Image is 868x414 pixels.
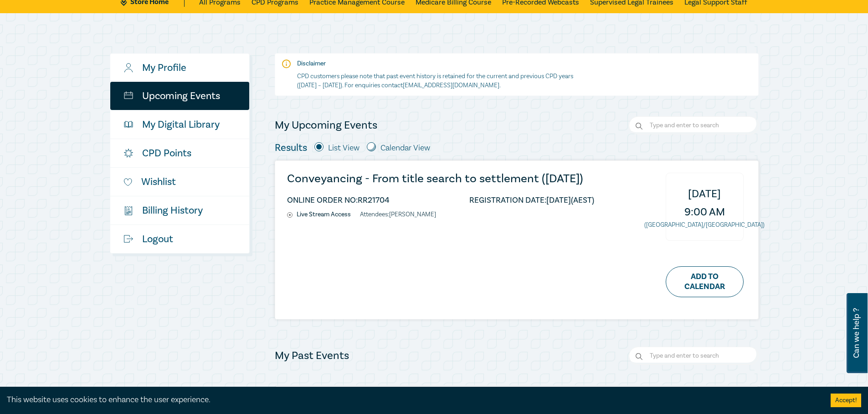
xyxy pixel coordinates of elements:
[297,60,326,68] strong: Disclaimer
[684,203,725,221] span: 9:00 AM
[287,211,360,219] li: Live Stream Access
[360,211,436,219] li: Attendees: [PERSON_NAME]
[287,173,594,185] a: Conveyancing - From title search to settlement ([DATE])
[126,208,128,212] tspan: $
[644,221,765,229] small: ([GEOGRAPHIC_DATA]/[GEOGRAPHIC_DATA])
[852,299,861,368] span: Can we help ?
[831,394,861,407] button: Accept cookies
[629,347,759,365] input: Search
[403,81,499,90] a: [EMAIL_ADDRESS][DOMAIN_NAME]
[275,349,349,363] h4: My Past Events
[110,82,249,110] a: Upcoming Events
[7,394,817,406] div: This website uses cookies to enhance the user experience.
[287,196,390,204] li: ONLINE ORDER NO: RR21704
[275,118,377,133] h4: My Upcoming Events
[666,266,744,297] a: Add to Calendar
[688,185,721,203] span: [DATE]
[110,110,249,139] a: My Digital Library
[297,72,577,90] p: CPD customers please note that past event history is retained for the current and previous CPD ye...
[110,196,249,224] a: $Billing History
[110,139,249,167] a: CPD Points
[110,168,249,196] a: Wishlist
[110,225,249,253] a: Logout
[275,142,307,154] h5: Results
[629,116,759,135] input: Search
[110,54,249,82] a: My Profile
[328,142,360,154] label: List View
[380,142,430,154] label: Calendar View
[469,196,594,204] li: REGISTRATION DATE: [DATE] (AEST)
